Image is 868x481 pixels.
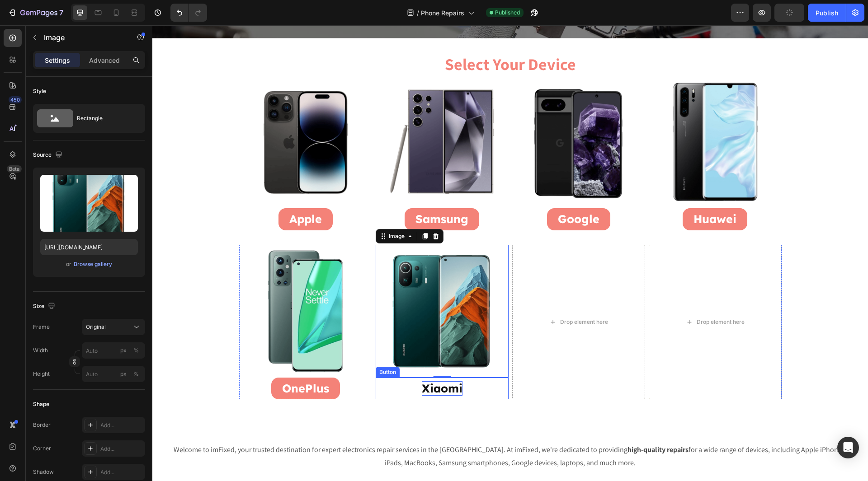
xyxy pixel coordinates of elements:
[33,444,51,453] div: Corner
[269,356,310,371] p: Xiaomi
[87,50,220,183] img: 497438306892514440-641d69e3-a91d-4b70-8f08-be0a530f51df.png
[421,8,464,18] span: Phone Repairs
[137,187,170,201] p: Apple
[87,219,220,352] img: 497438306892514440-4491c69f-62fd-4301-9a8d-3c9c336c5482.png
[495,9,520,17] span: Published
[131,369,142,379] button: px
[33,421,51,429] div: Border
[544,293,592,300] div: Drop element here
[252,183,327,205] a: Samsung
[73,260,113,269] button: Browse gallery
[496,50,629,183] img: 497438306892514440-833d9986-41e7-4bec-ac1b-15f83f03718a.png
[530,183,595,205] a: Huawei
[120,346,127,355] div: px
[15,418,700,444] p: Welcome to imFixed, your trusted destination for expert electronics repair services in the [GEOGR...
[82,342,145,359] input: px%
[33,400,49,408] div: Shape
[133,346,139,355] div: %
[9,96,22,103] div: 450
[152,25,868,481] iframe: Design area
[130,356,177,371] p: OnePlus
[225,343,245,351] div: Button
[86,323,106,331] span: Original
[119,352,188,374] a: OnePlus
[118,345,129,356] button: %
[33,300,57,313] div: Size
[223,50,356,183] img: 497438306892514440-fcf9b3f7-f9a1-4a5c-a177-07c61f2478a4.png
[541,187,584,201] p: Huawei
[74,260,112,268] div: Browse gallery
[59,7,63,18] p: 7
[33,346,48,355] label: Width
[118,369,129,379] button: %
[4,4,67,22] button: 7
[263,187,316,201] p: Samsung
[89,56,120,65] p: Advanced
[82,366,145,382] input: px%
[475,420,536,429] strong: high-quality repairs
[408,293,456,300] div: Drop element here
[131,345,142,356] button: px
[40,239,138,255] input: https://example.com/image.jpg
[360,50,493,183] img: 497438306892514440-d77a055f-22f7-4400-b69d-6ff3214628cd.png
[133,370,139,378] div: %
[223,219,356,352] img: 497438306892514440-663519a3-f313-46d9-b833-54b7699c6f5d.png
[292,28,424,49] span: Select Your Device
[33,370,50,378] label: Height
[120,370,127,378] div: px
[44,32,121,43] p: Image
[837,437,859,458] div: Open Intercom Messenger
[66,259,71,270] span: or
[33,323,50,331] label: Frame
[7,165,22,173] div: Beta
[45,56,70,65] p: Settings
[395,183,458,205] a: Google
[40,175,138,232] img: preview-image
[33,149,64,161] div: Source
[33,87,46,95] div: Style
[33,468,54,476] div: Shadow
[77,108,132,129] div: Rectangle
[170,4,207,22] div: Undo/Redo
[816,8,838,18] div: Publish
[406,187,447,201] p: Google
[82,319,145,335] button: Original
[808,4,846,22] button: Publish
[259,352,321,374] a: Xiaomi
[100,421,143,430] div: Add...
[417,8,419,18] span: /
[100,445,143,453] div: Add...
[100,468,143,476] div: Add...
[235,207,254,215] div: Image
[126,183,180,205] a: Apple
